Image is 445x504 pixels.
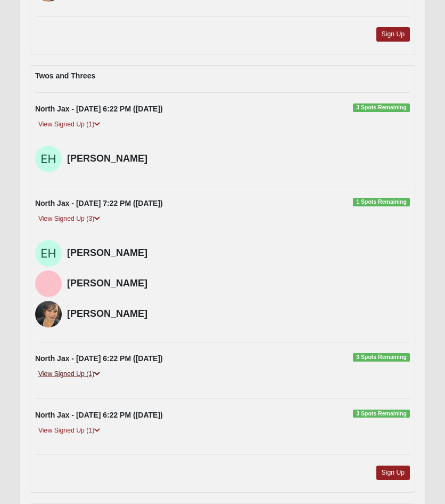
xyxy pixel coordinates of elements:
a: View Signed Up (3) [35,213,103,225]
span: 1 Spots Remaining [353,198,410,206]
span: 3 Spots Remaining [353,353,410,362]
span: 3 Spots Remaining [353,410,410,418]
img: Melesia Ziller [35,301,62,327]
strong: Twos and Threes [35,71,95,80]
strong: North Jax - [DATE] 6:22 PM ([DATE]) [35,411,163,419]
a: View Signed Up (1) [35,369,103,380]
img: Elizabeth Heinlein [35,146,62,172]
h4: [PERSON_NAME] [67,308,410,320]
a: Sign Up [376,27,410,42]
h4: [PERSON_NAME] [67,153,410,165]
a: Sign Up [376,466,410,480]
h4: [PERSON_NAME] [67,278,410,290]
a: View Signed Up (1) [35,425,103,436]
img: Karen Johnson [35,270,62,297]
span: 3 Spots Remaining [353,103,410,112]
strong: North Jax - [DATE] 6:22 PM ([DATE]) [35,105,163,113]
h4: [PERSON_NAME] [67,247,410,259]
img: Elizabeth Heinlein [35,240,62,267]
a: View Signed Up (1) [35,119,103,130]
strong: North Jax - [DATE] 7:22 PM ([DATE]) [35,199,163,207]
strong: North Jax - [DATE] 6:22 PM ([DATE]) [35,354,163,363]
